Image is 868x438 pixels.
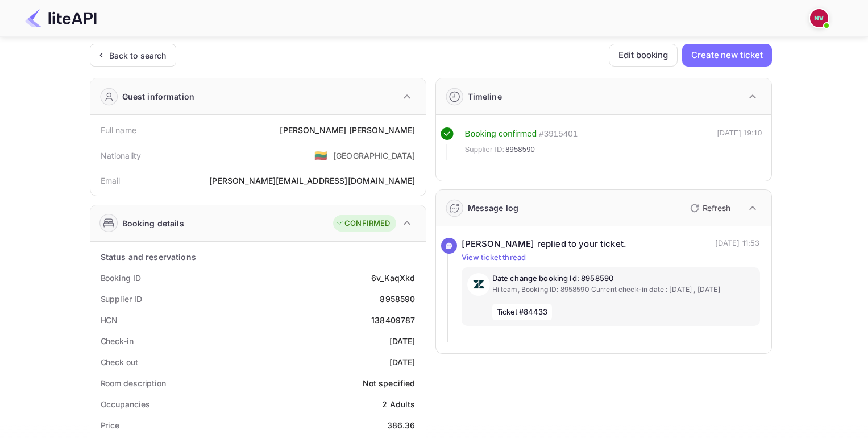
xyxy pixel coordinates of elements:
[109,49,167,61] div: Back to search
[462,252,760,263] p: View ticket thread
[492,273,754,284] p: Date change booking Id: 8958590
[462,238,627,251] div: [PERSON_NAME] replied to your ticket.
[101,377,166,389] div: Room description
[122,217,184,229] div: Booking details
[336,218,390,229] div: CONFIRMED
[380,293,415,305] div: 8958590
[465,127,537,141] div: Booking confirmed
[101,335,134,347] div: Check-in
[682,44,771,67] button: Create new ticket
[363,377,416,389] div: Not specified
[389,356,416,368] div: [DATE]
[101,251,196,263] div: Status and reservations
[101,398,150,410] div: Occupancies
[683,199,735,217] button: Refresh
[389,335,416,347] div: [DATE]
[609,44,678,67] button: Edit booking
[387,419,416,431] div: 386.36
[465,144,505,155] span: Supplier ID:
[101,150,142,162] div: Nationality
[122,90,195,102] div: Guest information
[101,175,121,187] div: Email
[505,144,535,155] span: 8958590
[25,9,97,27] img: LiteAPI Logo
[371,272,415,284] div: 6v_KaqXkd
[467,273,490,296] img: AwvSTEc2VUhQAAAAAElFTkSuQmCC
[703,202,730,214] p: Refresh
[371,314,415,326] div: 138409787
[314,145,327,166] span: United States
[810,9,828,27] img: Nicholas Valbusa
[101,293,142,305] div: Supplier ID
[101,356,138,368] div: Check out
[468,90,502,102] div: Timeline
[717,127,762,160] div: [DATE] 19:10
[209,175,415,187] div: [PERSON_NAME][EMAIL_ADDRESS][DOMAIN_NAME]
[101,314,118,326] div: HCN
[101,272,141,284] div: Booking ID
[492,284,754,295] p: Hi team, Booking ID: 8958590 Current check-in date : [DATE] , [DATE]
[101,419,120,431] div: Price
[333,150,416,162] div: [GEOGRAPHIC_DATA]
[539,127,578,141] div: # 3915401
[382,398,415,410] div: 2 Adults
[101,124,136,136] div: Full name
[492,304,553,321] span: Ticket #84433
[280,124,415,136] div: [PERSON_NAME] [PERSON_NAME]
[715,238,760,251] p: [DATE] 11:53
[468,202,519,214] div: Message log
